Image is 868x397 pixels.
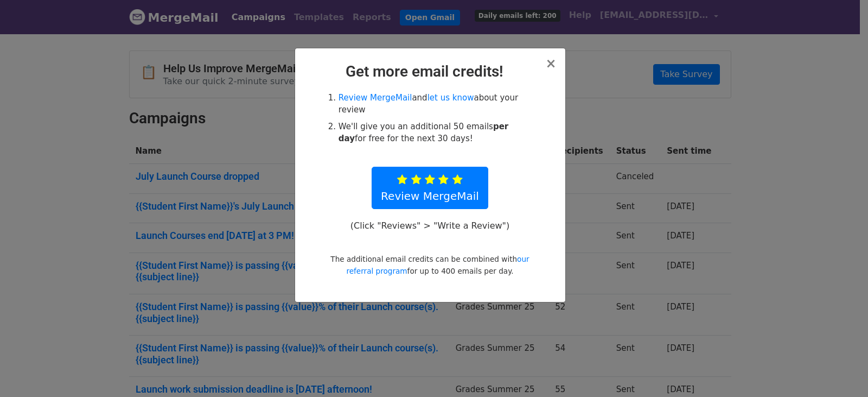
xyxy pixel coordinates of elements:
[545,56,556,71] span: ×
[344,220,515,231] p: (Click "Reviews" > "Write a Review")
[346,255,529,275] a: our referral program
[339,121,534,145] li: We'll give you an additional 50 emails for free for the next 30 days!
[427,93,474,103] a: let us know
[372,167,488,209] a: Review MergeMail
[330,255,529,275] small: The additional email credits can be combined with for up to 400 emails per day.
[339,92,534,116] li: and about your review
[339,93,412,103] a: Review MergeMail
[304,62,557,81] h2: Get more email credits!
[545,57,556,70] button: Close
[339,122,508,144] strong: per day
